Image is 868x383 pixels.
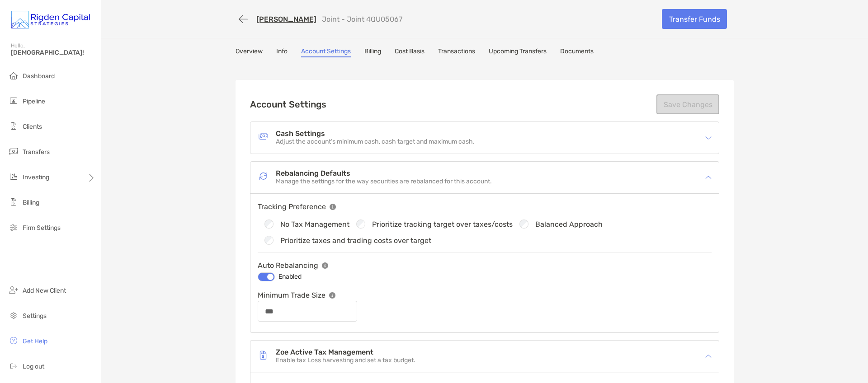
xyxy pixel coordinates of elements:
span: Log out [23,363,44,370]
p: Tracking Preference [258,201,326,212]
span: Transfers [23,148,50,156]
img: clients icon [8,121,19,131]
a: Billing [364,47,381,57]
img: investing icon [8,171,19,182]
p: Enable tax Loss harvesting and set a tax budget. [276,357,415,364]
h2: Account Settings [250,99,326,110]
div: icon arrowRebalancing DefaultsRebalancing DefaultsManage the settings for the way securities are ... [250,162,719,193]
p: Adjust the account’s minimum cash, cash target and maximum cash. [276,138,475,146]
a: Cost Basis [395,47,425,57]
label: Prioritize tracking target over taxes/costs [372,220,513,228]
label: Balanced Approach [535,220,603,228]
img: firm-settings icon [8,222,19,233]
a: Overview [236,47,263,57]
img: info tooltip [330,204,336,210]
img: settings icon [8,310,19,321]
p: Minimum Trade Size [258,290,325,301]
a: Account Settings [301,47,351,57]
span: Clients [23,123,42,131]
img: info tooltip [329,292,335,299]
img: Zoe Active Tax Management [258,350,269,360]
a: Info [276,47,288,57]
div: icon arrowZoe Active Tax ManagementZoe Active Tax ManagementEnable tax Loss harvesting and set a ... [250,341,719,372]
span: Settings [23,312,47,320]
label: No Tax Management [280,220,349,228]
img: icon arrow [705,135,712,141]
img: pipeline icon [8,95,19,106]
img: logout icon [8,360,19,371]
p: Auto Rebalancing [258,260,318,271]
div: icon arrowCash SettingsCash SettingsAdjust the account’s minimum cash, cash target and maximum cash. [250,122,719,154]
img: Rebalancing Defaults [258,171,269,182]
a: Transactions [438,47,475,57]
img: get-help icon [8,335,19,346]
img: dashboard icon [8,70,19,81]
p: Manage the settings for the way securities are rebalanced for this account. [276,178,492,186]
img: icon arrow [705,174,712,181]
img: billing icon [8,196,19,207]
label: Prioritize taxes and trading costs over target [280,237,431,244]
a: [PERSON_NAME] [256,15,316,23]
span: Pipeline [23,98,45,105]
span: Firm Settings [23,224,61,232]
h4: Zoe Active Tax Management [276,349,415,356]
img: transfers icon [8,146,19,157]
img: Zoe Logo [11,4,90,36]
a: Documents [560,47,594,57]
img: Cash Settings [258,131,269,142]
img: info tooltip [322,262,328,269]
img: icon arrow [705,353,712,360]
a: Transfer Funds [662,9,727,29]
p: Enabled [278,271,302,282]
span: [DEMOGRAPHIC_DATA]! [11,49,95,56]
span: Dashboard [23,72,55,80]
img: add_new_client icon [8,285,19,295]
a: Upcoming Transfers [489,47,547,57]
p: Joint - Joint 4QU05067 [322,15,402,23]
h4: Rebalancing Defaults [276,170,492,177]
span: Billing [23,199,39,206]
h4: Cash Settings [276,130,475,138]
span: Investing [23,173,49,181]
span: Add New Client [23,287,66,294]
span: Get Help [23,337,47,345]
